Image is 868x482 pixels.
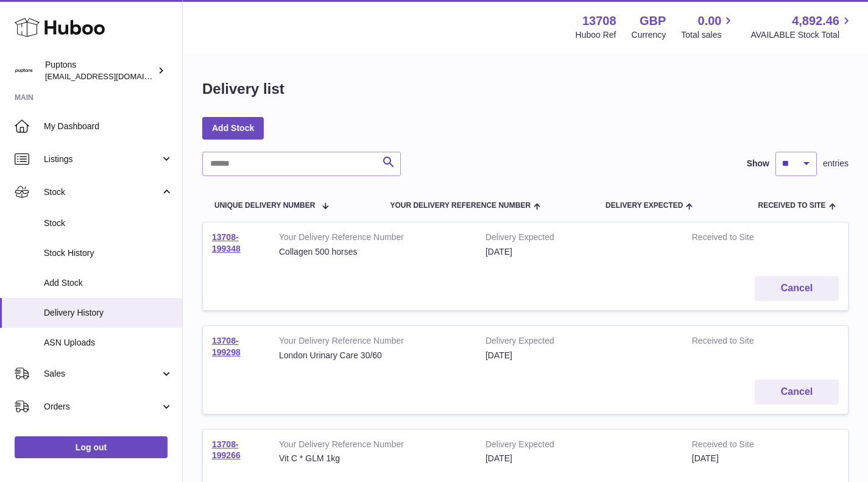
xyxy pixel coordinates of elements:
[212,336,241,357] a: 13708-199298
[44,368,160,380] span: Sales
[750,13,853,41] a: 4,892.46 AVAILABLE Stock Total
[390,202,531,210] span: Your Delivery Reference Number
[692,232,790,246] strong: Received to Site
[44,247,173,259] span: Stock History
[632,29,666,41] div: Currency
[44,337,173,349] span: ASN Uploads
[681,29,735,41] span: Total sales
[758,202,825,210] span: Received to Site
[681,13,735,41] a: 0.00 Total sales
[485,439,674,453] strong: Delivery Expected
[279,453,467,464] div: Vit C * GLM 1kg
[485,335,674,350] strong: Delivery Expected
[485,350,674,361] div: [DATE]
[212,439,241,461] a: 13708-199266
[792,13,839,29] span: 4,892.46
[698,13,722,29] span: 0.00
[44,186,160,198] span: Stock
[582,13,616,29] strong: 13708
[576,29,616,41] div: Huboo Ref
[279,246,467,258] div: Collagen 500 horses
[44,401,160,413] span: Orders
[15,62,33,80] img: hello@puptons.com
[823,158,849,169] span: entries
[640,13,666,29] strong: GBP
[755,380,839,405] button: Cancel
[202,117,264,139] a: Add Stock
[45,71,179,81] span: [EMAIL_ADDRESS][DOMAIN_NAME]
[279,439,467,453] strong: Your Delivery Reference Number
[755,276,839,301] button: Cancel
[485,246,674,258] div: [DATE]
[485,232,674,246] strong: Delivery Expected
[15,436,168,458] a: Log out
[214,202,315,210] span: Unique Delivery Number
[44,154,160,165] span: Listings
[279,335,467,350] strong: Your Delivery Reference Number
[485,453,674,464] div: [DATE]
[747,158,769,169] label: Show
[692,439,790,453] strong: Received to Site
[44,277,173,289] span: Add Stock
[45,59,155,82] div: Puptons
[44,307,173,319] span: Delivery History
[202,79,284,99] h1: Delivery list
[44,218,173,229] span: Stock
[279,350,467,361] div: London Urinary Care 30/60
[750,29,853,41] span: AVAILABLE Stock Total
[44,121,173,132] span: My Dashboard
[212,232,241,253] a: 13708-199348
[605,202,683,210] span: Delivery Expected
[692,335,790,350] strong: Received to Site
[692,453,719,463] span: [DATE]
[279,232,467,246] strong: Your Delivery Reference Number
